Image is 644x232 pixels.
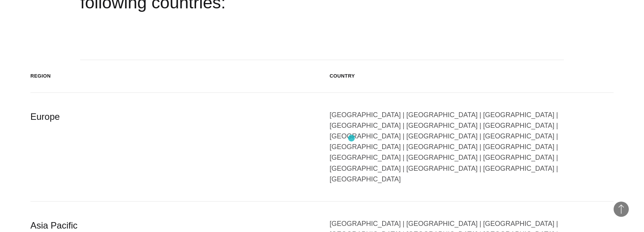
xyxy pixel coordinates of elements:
div: Region [30,72,315,80]
div: Europe [30,110,315,184]
div: [GEOGRAPHIC_DATA] | [GEOGRAPHIC_DATA] | [GEOGRAPHIC_DATA] | [GEOGRAPHIC_DATA] | [GEOGRAPHIC_DATA]... [330,110,614,184]
div: Country [330,72,614,80]
button: Back to Top [614,202,629,217]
